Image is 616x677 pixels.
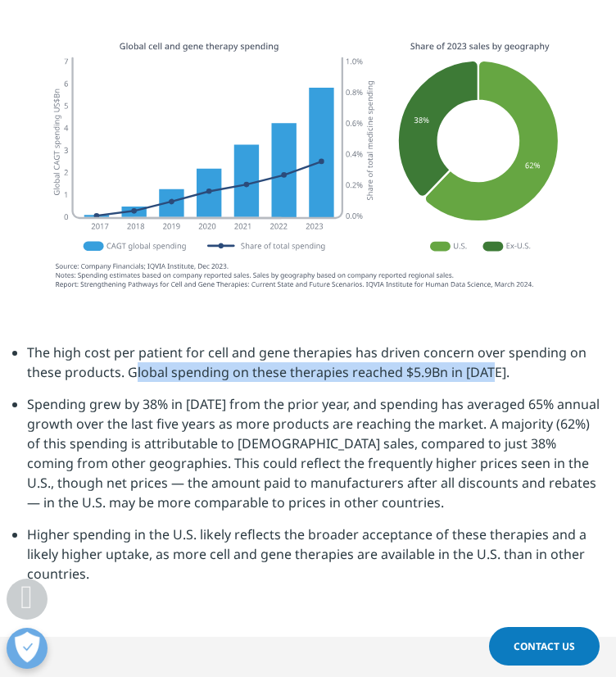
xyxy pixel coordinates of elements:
li: Higher spending in the U.S. likely reflects the broader acceptance of these therapies and a likel... [27,525,604,596]
button: Open Preferences [7,628,48,669]
li: Spending grew by 38% in [DATE] from the prior year, and spending has averaged 65% annual growth o... [27,394,604,525]
li: The high cost per patient for cell and gene therapies has driven concern over spending on these p... [27,343,604,394]
span: Contact Us [514,639,575,653]
a: Contact Us [489,627,600,666]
